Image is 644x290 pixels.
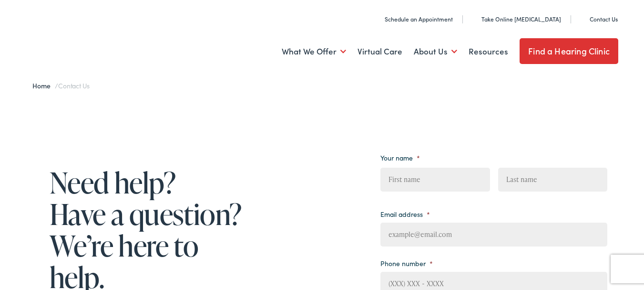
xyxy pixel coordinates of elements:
input: First name [380,168,490,192]
a: About Us [414,34,457,69]
a: Contact Us [579,15,618,23]
a: Find a Hearing Clinic [520,38,618,64]
label: Your name [380,153,420,162]
a: Resources [469,34,508,69]
label: Email address [380,210,430,218]
img: utility icon [374,14,381,24]
a: Take Online [MEDICAL_DATA] [471,15,561,23]
input: example@email.com [380,223,607,247]
a: What We Offer [282,34,346,69]
input: Last name [498,168,607,192]
a: Schedule an Appointment [374,15,453,23]
label: Phone number [380,259,433,268]
img: utility icon [471,14,478,24]
a: Virtual Care [358,34,402,69]
img: utility icon [579,14,586,24]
